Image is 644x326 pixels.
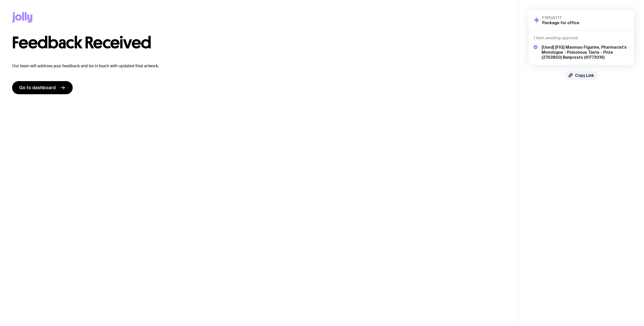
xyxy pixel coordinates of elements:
[12,35,506,51] h1: Feedback Received
[12,81,73,94] a: Go to dashboard
[12,63,506,69] p: Our team will address your feedback and be in touch with updated final artwork.
[542,20,579,25] h2: Package for office
[19,85,56,91] span: Go to dashboard
[542,45,629,60] h5: [Used] [FIG] Maomao Figurine, Pharmacist's Monologue - Poisonous Taste - Prize (2763850) Banprest...
[542,15,579,20] h3: F3PUAT1T
[565,71,598,80] button: Copy Link
[575,73,594,78] span: Copy Link
[534,36,629,41] h4: 1 item awaiting approval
